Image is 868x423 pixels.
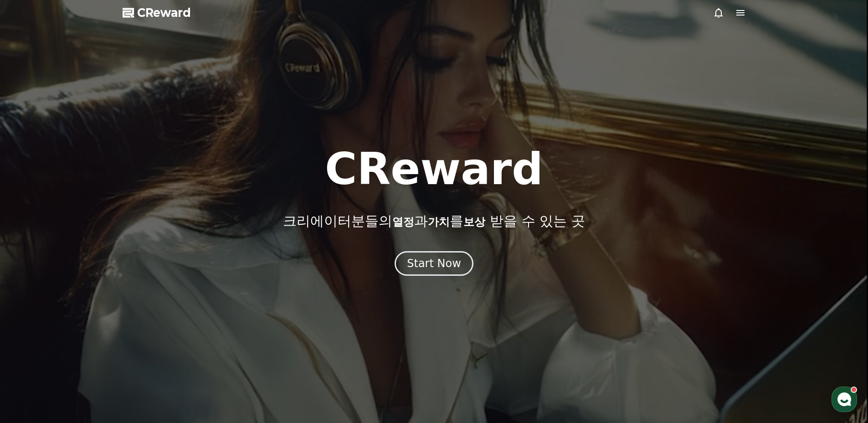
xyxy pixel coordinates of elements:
[137,5,191,20] span: CReward
[407,256,461,271] div: Start Now
[428,216,450,228] span: 가치
[123,5,191,20] a: CReward
[395,251,473,276] button: Start Now
[283,213,585,229] p: 크리에이터분들의 과 를 받을 수 있는 곳
[325,147,543,191] h1: CReward
[395,260,473,269] a: Start Now
[392,216,414,228] span: 열정
[463,216,485,228] span: 보상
